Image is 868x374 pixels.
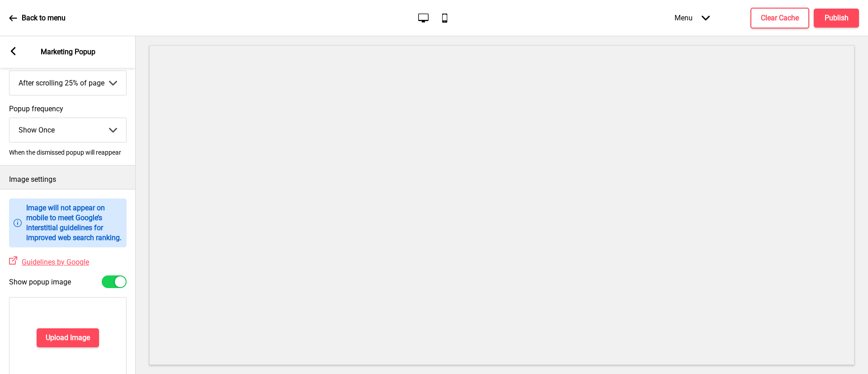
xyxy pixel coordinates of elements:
span: Guidelines by Google [22,258,89,266]
a: Guidelines by Google [17,258,89,266]
button: Upload Image [37,328,99,347]
h4: Publish [825,13,849,23]
button: Publish [814,9,859,28]
a: Back to menu [9,6,66,30]
p: Back to menu [22,13,66,23]
p: Image will not appear on mobile to meet Google’s interstitial guidelines for improved web search ... [26,203,122,243]
div: Menu [665,5,719,31]
label: Show popup image [9,278,71,286]
p: Marketing Popup [41,47,95,57]
p: When the dismissed popup will reappear [9,149,127,156]
label: Popup frequency [9,104,127,113]
button: Clear Cache [750,8,809,28]
h4: Upload Image [46,333,90,343]
h4: Clear Cache [761,13,799,23]
p: Image settings [9,175,127,185]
